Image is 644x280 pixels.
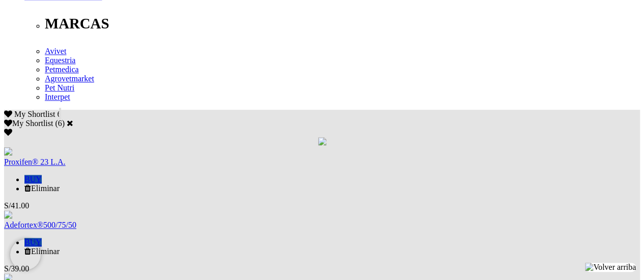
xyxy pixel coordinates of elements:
a: Equestria [45,56,75,65]
div: Eliminar [24,184,640,193]
img: proxifen-23-la.jpg [4,147,12,155]
a: Cerrar [67,119,73,127]
p: MARCAS [45,15,640,32]
div: S/39.00 [4,264,640,273]
a: Interpet [45,92,70,101]
img: adefortex500-75-50.jpg [4,210,12,219]
a: Avivet [45,47,66,55]
label: 6 [58,119,62,128]
iframe: Brevo live chat [10,239,41,270]
img: Volver arriba [585,263,636,272]
span: ( ) [55,119,65,128]
a: Pet Nutri [45,83,74,92]
a: Proxifen® 23 L.A. [4,158,66,166]
span: 6 [57,110,61,118]
a: BUY [24,238,42,246]
a: BUY [24,175,42,183]
a: Agrovetmarket [45,74,94,83]
img: loading.gif [318,137,326,145]
div: Eliminar [24,247,640,256]
a: Adefortex®500/75/50 [4,221,76,229]
span: My Shortlist [14,110,55,118]
a: Petmedica [45,65,79,74]
div: S/41.00 [4,201,640,210]
label: My Shortlist [4,119,53,128]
